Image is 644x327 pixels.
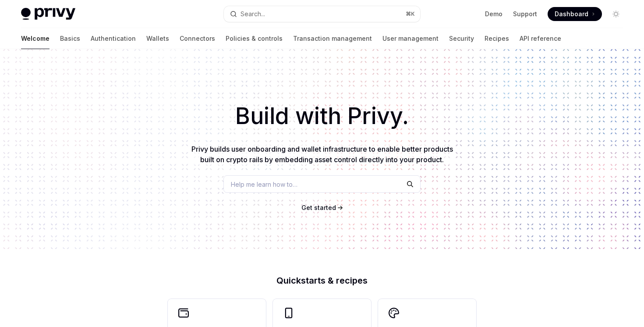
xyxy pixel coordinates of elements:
a: Transaction management [293,28,372,49]
h1: Build with Privy. [14,99,630,133]
a: Demo [485,10,502,18]
a: Recipes [485,28,509,49]
a: Get started [301,203,336,212]
a: Authentication [91,28,136,49]
a: Support [513,10,537,18]
a: Basics [60,28,80,49]
a: API reference [520,28,561,49]
button: Toggle dark mode [609,7,623,21]
div: Search... [241,9,265,19]
a: Wallets [146,28,169,49]
span: Help me learn how to… [231,180,297,189]
img: light logo [21,8,75,20]
a: User management [382,28,439,49]
h2: Quickstarts & recipes [168,276,476,285]
span: Get started [301,204,336,211]
span: ⌘ K [406,11,415,18]
a: Policies & controls [226,28,283,49]
span: Dashboard [555,10,588,18]
span: Privy builds user onboarding and wallet infrastructure to enable better products built on crypto ... [191,145,453,164]
button: Open search [224,6,420,22]
a: Connectors [180,28,215,49]
a: Welcome [21,28,50,49]
a: Dashboard [548,7,602,21]
a: Security [449,28,474,49]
